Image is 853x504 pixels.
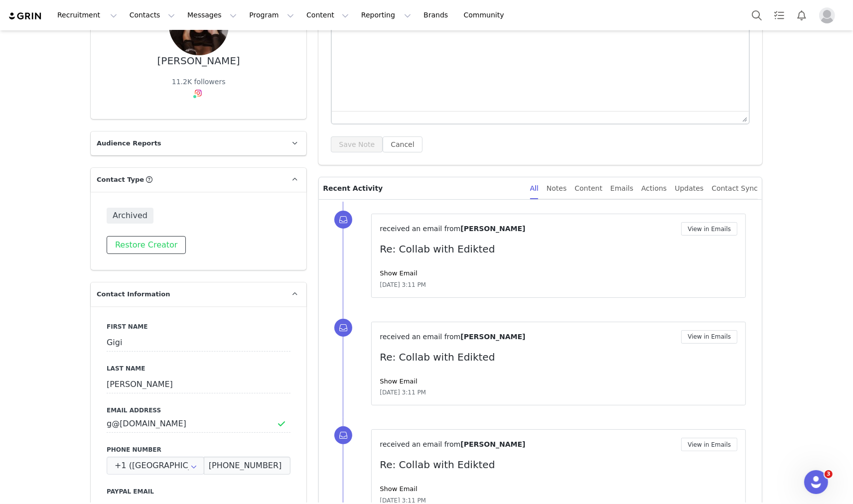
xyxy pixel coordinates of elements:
[791,4,813,26] button: Notifications
[243,4,300,26] button: Program
[107,208,153,224] span: Archived
[380,242,737,256] p: Re: Collab with Edikted
[107,406,290,415] label: Email Address
[804,470,828,494] iframe: Intercom live chat
[107,457,204,475] input: Country
[194,89,202,97] img: instagram.svg
[380,350,737,365] p: Re: Collab with Edikted
[181,4,243,26] button: Messages
[204,457,290,475] input: (XXX) XXX-XXXX
[460,225,525,233] span: [PERSON_NAME]
[107,457,204,475] div: United States
[819,7,835,23] img: placeholder-profile.jpg
[738,112,749,124] div: Press the Up and Down arrow keys to resize the editor.
[768,4,790,26] a: Tasks
[124,4,181,26] button: Contacts
[107,364,290,373] label: Last Name
[380,457,737,472] p: Re: Collab with Edikted
[460,440,525,448] span: [PERSON_NAME]
[681,222,737,236] button: View in Emails
[681,438,737,451] button: View in Emails
[51,4,123,26] button: Recruitment
[157,55,240,67] div: [PERSON_NAME]
[380,378,417,385] a: Show Email
[107,236,186,254] button: Restore Creator
[331,136,383,152] button: Save Note
[380,333,460,341] span: received an email from
[97,289,170,299] span: Contact Information
[641,177,667,200] div: Actions
[380,388,426,397] span: [DATE] 3:11 PM
[107,487,290,496] label: Paypal Email
[681,330,737,344] button: View in Emails
[380,225,460,233] span: received an email from
[547,177,567,200] div: Notes
[530,177,539,200] div: All
[172,77,226,87] div: 11.2K followers
[107,415,290,433] input: Email Address
[107,445,290,454] label: Phone Number
[458,4,515,26] a: Community
[746,4,768,26] button: Search
[711,177,758,200] div: Contact Sync
[380,440,460,448] span: received an email from
[574,177,602,200] div: Content
[300,4,355,26] button: Content
[825,470,833,478] span: 3
[355,4,417,26] button: Reporting
[323,177,522,199] p: Recent Activity
[380,280,426,289] span: [DATE] 3:11 PM
[97,175,144,185] span: Contact Type
[675,177,704,200] div: Updates
[380,485,417,493] a: Show Email
[107,322,290,331] label: First Name
[332,24,749,111] iframe: Rich Text Area
[8,11,43,21] img: grin logo
[97,138,161,148] span: Audience Reports
[380,269,417,277] a: Show Email
[813,7,845,23] button: Profile
[460,333,525,341] span: [PERSON_NAME]
[418,4,457,26] a: Brands
[383,136,422,152] button: Cancel
[610,177,633,200] div: Emails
